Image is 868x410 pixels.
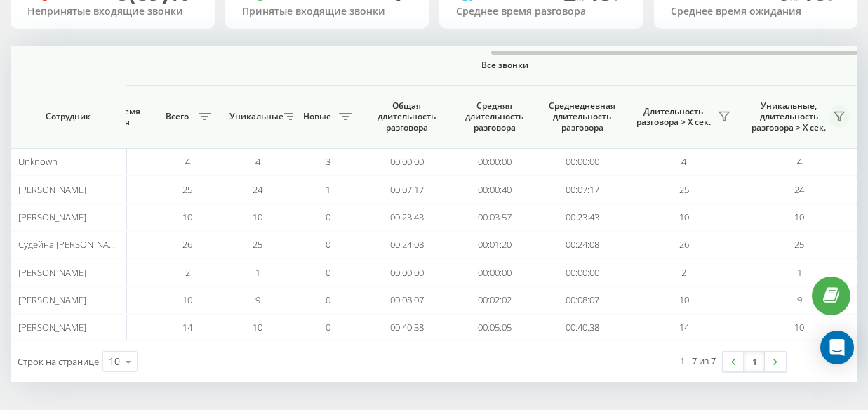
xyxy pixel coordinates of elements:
[255,293,260,306] span: 9
[109,355,120,369] div: 10
[538,148,626,176] td: 00:00:00
[538,258,626,286] td: 00:00:00
[538,231,626,258] td: 00:24:08
[679,321,689,333] span: 14
[229,111,280,122] span: Уникальные
[794,183,804,196] span: 24
[326,211,330,223] span: 0
[182,211,192,223] span: 10
[671,6,841,18] div: Среднее время ожидания
[450,231,538,258] td: 00:01:20
[182,183,192,196] span: 25
[538,176,626,203] td: 00:07:17
[185,266,190,279] span: 2
[450,176,538,203] td: 00:00:40
[744,352,765,371] a: 1
[182,321,192,333] span: 14
[326,183,330,196] span: 1
[681,266,686,279] span: 2
[794,238,804,251] span: 25
[680,354,716,368] div: 1 - 7 из 7
[253,211,262,223] span: 10
[797,155,802,168] span: 4
[255,155,260,168] span: 4
[182,238,192,251] span: 26
[326,238,330,251] span: 0
[450,148,538,176] td: 00:00:00
[18,355,99,368] span: Строк на странице
[450,314,538,341] td: 00:05:05
[363,258,450,286] td: 00:00:00
[794,321,804,333] span: 10
[363,314,450,341] td: 00:40:38
[681,155,686,168] span: 4
[363,148,450,176] td: 00:00:00
[633,106,714,128] span: Длительность разговора > Х сек.
[820,331,854,364] div: Open Intercom Messenger
[194,60,815,71] span: Все звонки
[538,204,626,231] td: 00:23:43
[363,176,450,203] td: 00:07:17
[18,238,124,251] span: Судейна [PERSON_NAME]
[679,238,689,251] span: 26
[373,100,440,133] span: Общая длительность разговора
[794,211,804,223] span: 10
[18,293,86,306] span: [PERSON_NAME]
[679,293,689,306] span: 10
[182,293,192,306] span: 10
[18,211,86,223] span: [PERSON_NAME]
[363,231,450,258] td: 00:24:08
[300,111,335,122] span: Новые
[456,6,627,18] div: Среднее время разговора
[22,111,114,122] span: Сотрудник
[253,321,262,333] span: 10
[679,211,689,223] span: 10
[27,6,198,18] div: Непринятые входящие звонки
[159,111,194,122] span: Всего
[450,286,538,314] td: 00:02:02
[185,155,190,168] span: 4
[253,183,262,196] span: 24
[326,321,330,333] span: 0
[363,286,450,314] td: 00:08:07
[679,183,689,196] span: 25
[18,155,58,168] span: Unknown
[255,266,260,279] span: 1
[450,258,538,286] td: 00:00:00
[326,266,330,279] span: 0
[242,6,413,18] div: Принятые входящие звонки
[749,100,829,133] span: Уникальные, длительность разговора > Х сек.
[326,155,330,168] span: 3
[538,286,626,314] td: 00:08:07
[363,204,450,231] td: 00:23:43
[253,238,262,251] span: 25
[18,266,86,279] span: [PERSON_NAME]
[549,100,615,133] span: Среднедневная длительность разговора
[797,266,802,279] span: 1
[461,100,528,133] span: Средняя длительность разговора
[797,293,802,306] span: 9
[538,314,626,341] td: 00:40:38
[326,293,330,306] span: 0
[18,183,86,196] span: [PERSON_NAME]
[18,321,86,333] span: [PERSON_NAME]
[450,204,538,231] td: 00:03:57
